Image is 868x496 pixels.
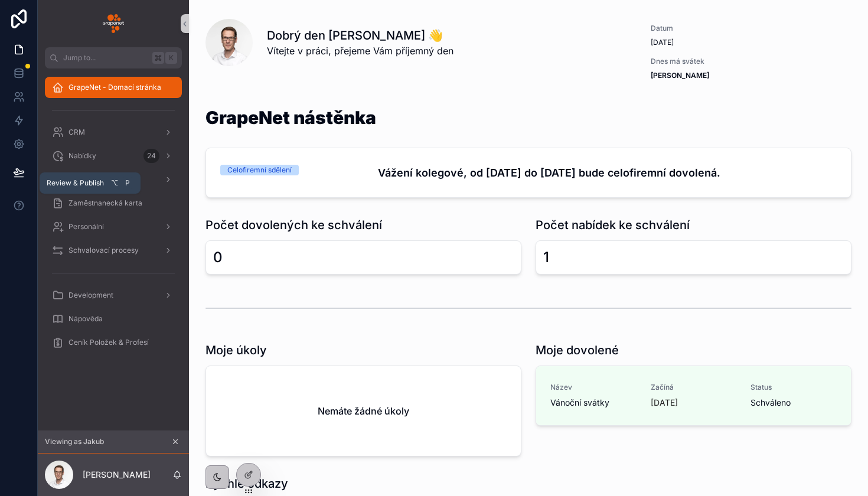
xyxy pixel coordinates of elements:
a: GrapeNet - Domací stránka [45,77,182,98]
button: Jump to...K [45,47,182,68]
span: Vánoční svátky [550,397,637,409]
a: Development [45,285,182,306]
h4: Vážení kolegové, od [DATE] do [DATE] bude celofiremní dovolená. [378,165,837,181]
span: Nabídky [68,151,96,161]
span: [DATE] [651,38,729,47]
span: Vítejte v práci, přejeme Vám příjemný den [267,44,453,58]
span: P [123,178,132,188]
span: Název [550,383,637,392]
span: Dnes má svátek [651,57,729,66]
span: Development [68,291,113,300]
p: [PERSON_NAME] [83,469,151,481]
p: [DATE] [651,397,678,409]
span: Zaměstnanecká karta [68,198,142,208]
span: Status [750,383,837,392]
div: 0 [213,248,223,267]
span: Viewing as Jakub [45,437,104,446]
div: scrollable content [38,68,189,368]
div: 24 [143,149,159,163]
span: Review & Publish [47,178,104,188]
span: ⌥ [110,178,119,188]
span: Začíná [651,383,737,392]
h2: Nemáte žádné úkoly [318,404,409,418]
h1: GrapeNet nástěnka [205,109,376,126]
span: GrapeNet - Domací stránka [68,83,161,92]
span: Ceník Položek & Profesí [68,338,149,347]
strong: [PERSON_NAME] [651,71,709,80]
span: Datum [651,24,729,33]
a: Projekty [45,169,182,190]
a: Schvalovací procesy [45,240,182,261]
h1: Moje dovolené [536,342,619,358]
h1: Počet dovolených ke schválení [205,217,382,233]
span: Jump to... [63,53,148,63]
span: Personální [68,222,104,231]
img: App logo [103,14,124,33]
span: Schvalovací procesy [68,246,139,255]
div: Celofiremní sdělení [227,165,292,175]
h1: Moje úkoly [205,342,267,358]
a: Ceník Položek & Profesí [45,332,182,353]
a: Zaměstnanecká karta [45,192,182,214]
div: 1 [543,248,549,267]
span: CRM [68,128,85,137]
h1: Dobrý den [PERSON_NAME] 👋 [267,27,453,44]
span: Nápověda [68,314,103,324]
a: Nápověda [45,308,182,329]
h1: Počet nabídek ke schválení [536,217,690,233]
a: Nabídky24 [45,145,182,167]
a: CRM [45,122,182,143]
span: Schváleno [750,397,837,409]
span: K [167,53,176,63]
a: Personální [45,216,182,237]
